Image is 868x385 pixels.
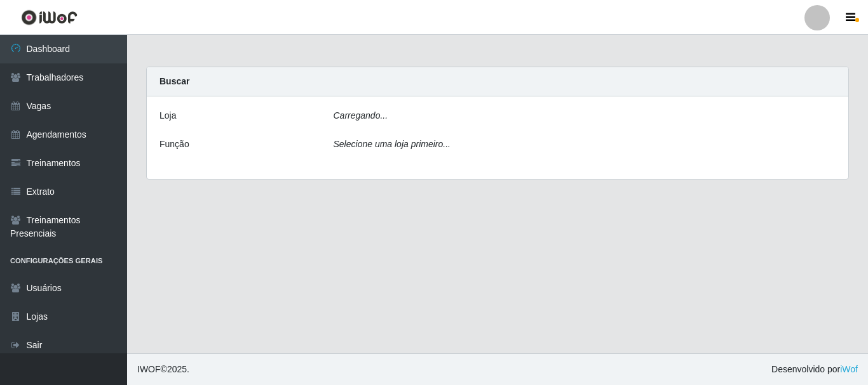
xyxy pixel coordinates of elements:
span: © 2025 . [137,363,189,376]
img: CoreUI Logo [21,10,78,25]
label: Loja [159,109,176,122]
i: Selecione uma loja primeiro... [334,139,451,149]
a: iWof [840,364,858,374]
strong: Buscar [159,76,189,86]
span: Desenvolvido por [771,363,858,376]
i: Carregando... [334,110,388,121]
label: Função [159,138,189,151]
span: IWOF [137,364,161,374]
